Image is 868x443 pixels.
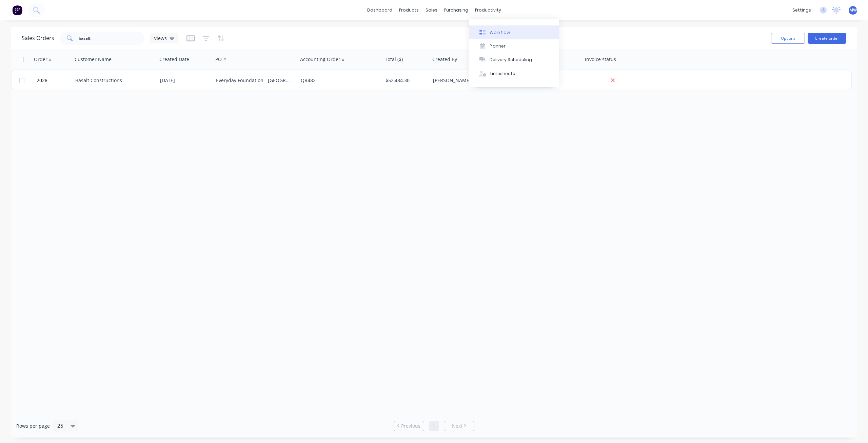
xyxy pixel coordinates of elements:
button: 2028 [35,70,75,91]
button: Timesheets [469,67,559,80]
h1: Sales Orders [22,35,54,41]
div: Basalt Constructions [75,77,151,84]
img: Factory [12,5,22,15]
div: productivity [472,5,505,15]
button: Planner [469,39,559,53]
div: [PERSON_NAME] [433,77,508,84]
div: Accounting Order # [300,56,345,63]
div: Total ($) [385,56,403,63]
div: Customer Name [75,56,112,63]
div: Planner [490,43,506,49]
span: MW [849,7,857,13]
div: purchasing [441,5,472,15]
div: products [396,5,422,15]
span: Views [154,35,167,42]
div: $52,484.30 [386,77,426,84]
ul: Pagination [391,421,477,431]
div: settings [789,5,814,15]
div: Created Date [159,56,189,63]
span: 2028 [37,77,47,84]
div: Created By [432,56,457,63]
a: Next page [444,423,474,429]
span: Next [452,423,462,429]
a: Previous page [394,423,424,429]
a: Page 1 is your current page [429,421,439,431]
span: Previous [401,423,420,429]
div: Order # [34,56,52,63]
div: PO # [215,56,226,63]
input: Search... [79,32,145,45]
div: Timesheets [490,71,515,77]
button: Workflow [469,25,559,39]
a: QR482 [301,77,316,84]
div: Workflow [490,30,510,36]
button: Options [771,33,805,44]
div: Everyday Foundation - [GEOGRAPHIC_DATA] [216,77,291,84]
div: Delivery Scheduling [490,57,532,63]
a: dashboard [364,5,396,15]
button: Create order [808,33,846,44]
div: Invoice status [585,56,616,63]
button: Delivery Scheduling [469,53,559,67]
span: Rows per page [16,423,50,429]
div: sales [422,5,441,15]
div: [DATE] [160,77,211,84]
